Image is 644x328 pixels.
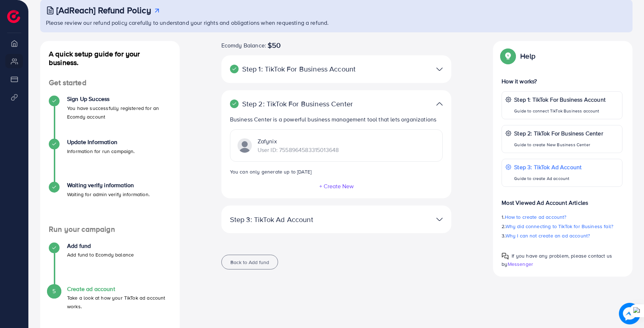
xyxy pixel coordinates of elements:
span: Back to Add fund [230,259,269,266]
img: TikTok partner [436,214,443,225]
p: Please review our refund policy carefully to understand your rights and obligations when requesti... [46,18,628,27]
p: Help [520,52,535,60]
img: image [619,303,640,324]
span: Ecomdy Balance: [221,41,266,50]
button: + Create New [319,183,354,189]
p: Business Center is a powerful business management tool that lets organizations [230,115,443,124]
p: Guide to create New Business Center [514,140,603,149]
img: Popup guide [502,50,514,63]
span: $50 [268,41,281,50]
p: Zafynix [258,137,339,145]
p: Take a look at how your TikTok ad account works. [67,294,171,311]
h4: Add fund [67,242,134,249]
h4: Sign Up Success [67,96,171,102]
span: If you have any problem, please contact us by [502,252,612,268]
li: Add fund [40,242,180,286]
li: Sign Up Success [40,96,180,139]
p: You have successfully registered for an Ecomdy account [67,104,171,121]
h4: A quick setup guide for your business. [40,50,180,67]
p: 2. [502,222,622,231]
h4: Create ad account [67,286,171,292]
p: Most Viewed Ad Account Articles [502,193,622,207]
p: 3. [502,231,622,240]
span: Why did connecting to TikTok for Business fail? [506,223,614,230]
p: Step 3: TikTok Ad Account [230,215,368,224]
span: 5 [52,287,56,295]
p: Information for run campaign. [67,147,135,156]
p: Step 2: TikTok For Business Center [514,129,603,138]
img: TikTok partner [436,99,443,109]
button: Back to Add fund [221,255,278,269]
li: Update Information [40,139,180,182]
span: How to create ad account? [505,213,567,221]
span: Messenger [508,260,533,268]
h3: [AdReach] Refund Policy [56,5,151,15]
small: You can only generate up to [DATE] [230,168,311,175]
img: TikTok partner [436,64,443,74]
li: Waiting verify information [40,182,180,225]
img: logo [7,10,20,23]
h4: Update Information [67,139,135,145]
p: Guide to connect TikTok Business account [514,107,606,115]
p: Step 2: TikTok For Business Center [230,100,368,108]
p: Step 1: TikTok For Business Account [230,65,368,73]
p: How it works? [502,77,622,86]
span: Why I can not create an ad account? [506,232,590,239]
h4: Run your campaign [40,225,180,234]
img: TikTok partner [238,138,252,153]
p: Step 1: TikTok For Business Account [514,95,606,104]
h4: Get started [40,78,180,87]
p: Step 3: TikTok Ad Account [514,163,582,171]
p: Waiting for admin verify information. [67,190,150,199]
img: Popup guide [502,253,509,260]
p: User ID: 7558964583315013648 [258,145,339,154]
p: 1. [502,213,622,221]
p: Add fund to Ecomdy balance [67,250,134,259]
p: Guide to create Ad account [514,174,582,183]
h4: Waiting verify information [67,182,150,189]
